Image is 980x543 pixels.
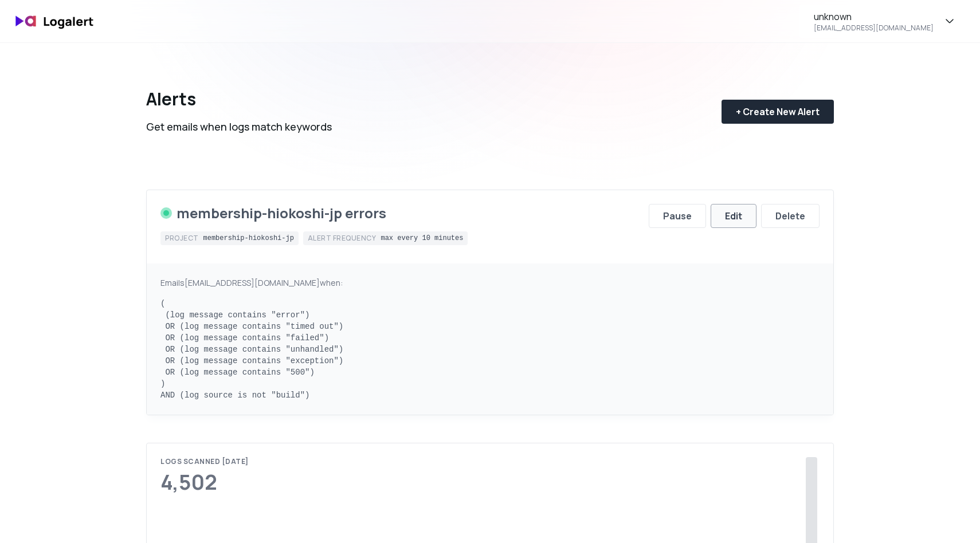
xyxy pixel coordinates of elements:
[146,89,332,109] div: Alerts
[761,204,820,228] button: Delete
[203,234,294,243] div: membership-hiokoshi-jp
[165,234,199,243] div: Project
[814,23,934,33] div: [EMAIL_ADDRESS][DOMAIN_NAME]
[160,457,249,466] div: Logs scanned [DATE]
[663,209,692,223] div: Pause
[725,209,742,223] div: Edit
[160,298,820,401] pre: ( (log message contains "error") OR (log message contains "timed out") OR (log message contains "...
[177,204,386,222] div: membership-hiokoshi-jp errors
[722,100,834,124] button: + Create New Alert
[814,10,852,23] div: unknown
[146,119,332,135] div: Get emails when logs match keywords
[160,471,249,494] div: 4,502
[799,5,971,38] button: unknown[EMAIL_ADDRESS][DOMAIN_NAME]
[160,277,820,289] div: Emails [EMAIL_ADDRESS][DOMAIN_NAME] when:
[736,105,820,119] div: + Create New Alert
[308,234,377,243] div: Alert frequency
[775,209,805,223] div: Delete
[9,8,101,35] img: logo
[649,204,706,228] button: Pause
[711,204,756,228] button: Edit
[381,234,463,243] div: max every 10 minutes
